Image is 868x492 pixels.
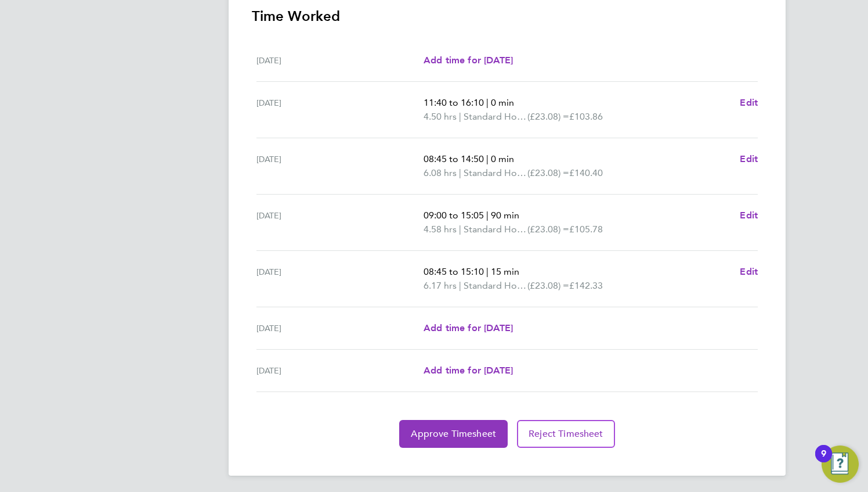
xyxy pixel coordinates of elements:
[424,55,513,66] span: Add time for [DATE]
[740,96,758,110] a: Edit
[821,454,826,469] div: 9
[527,224,569,235] span: (£23.08) =
[424,365,513,376] span: Add time for [DATE]
[256,364,424,378] div: [DATE]
[740,152,758,166] a: Edit
[256,53,424,67] div: [DATE]
[424,280,457,291] span: 6.17 hrs
[464,110,527,124] span: Standard Hourly
[740,97,758,108] span: Edit
[569,167,603,178] span: £140.40
[256,152,424,180] div: [DATE]
[424,111,457,122] span: 4.50 hrs
[491,97,514,108] span: 0 min
[486,153,489,164] span: |
[529,428,603,440] span: Reject Timesheet
[256,209,424,236] div: [DATE]
[256,265,424,293] div: [DATE]
[459,280,461,291] span: |
[486,266,489,277] span: |
[459,224,461,235] span: |
[424,210,484,221] span: 09:00 to 15:05
[486,97,489,108] span: |
[424,321,513,335] a: Add time for [DATE]
[399,420,508,448] button: Approve Timesheet
[740,153,758,164] span: Edit
[569,224,603,235] span: £105.78
[424,266,484,277] span: 08:45 to 15:10
[459,111,461,122] span: |
[424,364,513,378] a: Add time for [DATE]
[527,280,569,291] span: (£23.08) =
[740,265,758,279] a: Edit
[464,222,527,236] span: Standard Hourly
[822,446,859,483] button: Open Resource Center, 9 new notifications
[527,167,569,178] span: (£23.08) =
[424,167,457,178] span: 6.08 hrs
[424,153,484,164] span: 08:45 to 14:50
[424,97,484,108] span: 11:40 to 16:10
[256,96,424,124] div: [DATE]
[517,420,615,448] button: Reject Timesheet
[424,224,457,235] span: 4.58 hrs
[464,166,527,180] span: Standard Hourly
[527,111,569,122] span: (£23.08) =
[569,280,603,291] span: £142.33
[486,210,489,221] span: |
[491,153,514,164] span: 0 min
[740,266,758,277] span: Edit
[252,7,762,26] h3: Time Worked
[491,210,519,221] span: 90 min
[491,266,519,277] span: 15 min
[740,210,758,221] span: Edit
[424,322,513,333] span: Add time for [DATE]
[569,111,603,122] span: £103.86
[411,428,496,440] span: Approve Timesheet
[256,321,424,335] div: [DATE]
[464,279,527,293] span: Standard Hourly
[424,53,513,67] a: Add time for [DATE]
[459,167,461,178] span: |
[740,209,758,222] a: Edit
